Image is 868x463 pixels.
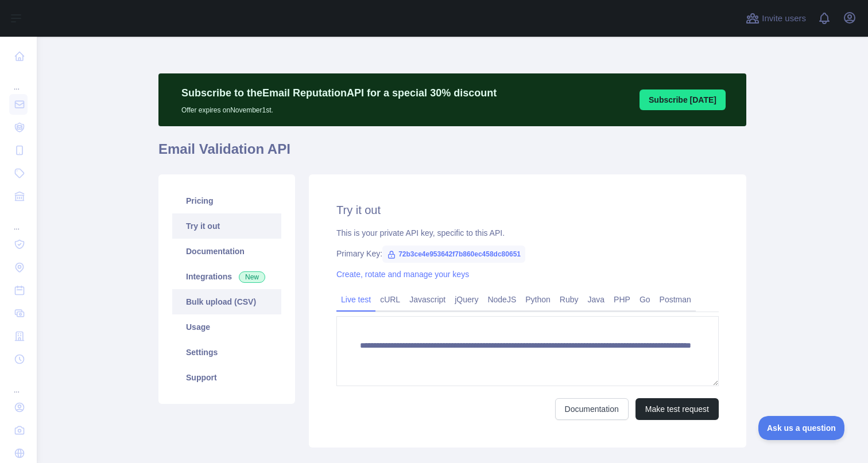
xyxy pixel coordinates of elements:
h1: Email Validation API [158,140,746,168]
div: ... [9,69,28,92]
button: Invite users [743,9,808,28]
a: Javascript [405,290,450,309]
a: Settings [172,340,281,365]
h2: Try it out [336,202,719,218]
a: Integrations New [172,264,281,289]
a: Support [172,365,281,390]
button: Make test request [635,398,719,420]
span: New [239,271,265,283]
a: NodeJS [483,290,521,309]
a: Go [635,290,655,309]
a: Documentation [172,239,281,264]
a: Try it out [172,213,281,239]
a: Bulk upload (CSV) [172,289,281,314]
a: Python [521,290,555,309]
a: Usage [172,314,281,340]
a: Documentation [555,398,629,420]
span: Invite users [762,12,806,25]
a: cURL [375,290,405,309]
a: jQuery [450,290,483,309]
div: ... [9,209,28,232]
a: PHP [609,290,635,309]
a: Postman [655,290,696,309]
div: This is your private API key, specific to this API. [336,227,719,239]
div: ... [9,372,28,395]
span: 72b3ce4e953642f7b860ec458dc80651 [382,246,525,263]
a: Ruby [555,290,583,309]
iframe: Toggle Customer Support [758,416,845,440]
a: Pricing [172,188,281,213]
p: Offer expires on November 1st. [181,101,497,115]
div: Primary Key: [336,248,719,259]
a: Live test [336,290,375,309]
button: Subscribe [DATE] [640,90,726,110]
p: Subscribe to the Email Reputation API for a special 30 % discount [181,85,497,101]
a: Java [583,290,610,309]
a: Create, rotate and manage your keys [336,270,469,279]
